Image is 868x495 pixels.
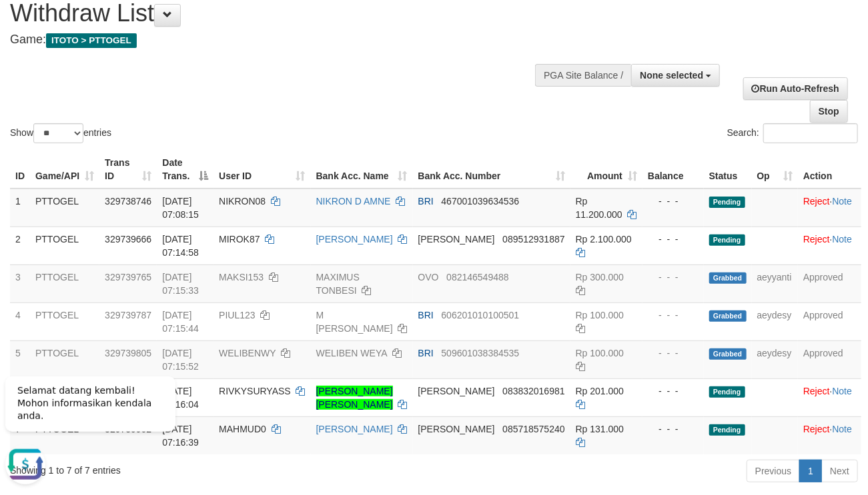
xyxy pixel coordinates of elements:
td: Approved [798,340,861,378]
span: Copy 083832016981 to clipboard [502,386,564,396]
a: [PERSON_NAME] [316,424,393,434]
span: [PERSON_NAME] [418,424,495,434]
a: Note [833,424,853,434]
a: Reject [803,386,830,396]
td: 3 [10,264,30,302]
div: - - - [648,270,699,284]
span: OVO [418,272,439,282]
label: Show entries [10,123,111,143]
span: [DATE] 07:16:39 [162,424,199,448]
td: 2 [10,227,30,264]
td: aeyyanti [752,264,798,302]
td: PTTOGEL [30,227,99,264]
span: MIROK87 [219,234,260,245]
span: WELIBENWY [219,348,276,358]
span: MAHMUD0 [219,424,266,434]
td: aeydesy [752,302,798,340]
a: Reject [803,234,830,245]
td: 4 [10,302,30,340]
td: PTTOGEL [30,340,99,378]
th: Amount: activate to sort column ascending [570,151,642,189]
a: Note [833,386,853,396]
td: PTTOGEL [30,264,99,302]
span: 329739787 [105,310,151,320]
a: M [PERSON_NAME] [316,310,393,334]
th: Status [704,151,752,189]
span: [DATE] 07:14:58 [162,234,199,258]
a: Next [821,460,858,482]
td: · [798,227,861,264]
span: Rp 100.000 [576,348,624,358]
div: - - - [648,346,699,360]
span: 329739765 [105,272,151,282]
span: Pending [709,235,745,246]
th: Bank Acc. Name: activate to sort column ascending [311,151,413,189]
td: · [798,189,861,227]
td: Approved [798,264,861,302]
a: Note [833,234,853,245]
span: NIKRON08 [219,196,266,207]
th: Date Trans.: activate to sort column descending [157,151,213,189]
a: Run Auto-Refresh [743,77,848,100]
th: User ID: activate to sort column ascending [213,151,310,189]
a: MAXIMUS TONBESI [316,272,360,296]
span: 329738746 [105,196,151,207]
a: WELIBEN WEYA [316,348,387,358]
a: Note [833,196,853,207]
a: NIKRON D AMNE [316,196,391,207]
td: PTTOGEL [30,189,99,227]
span: Copy 509601038384535 to clipboard [442,348,520,358]
td: PTTOGEL [30,302,99,340]
th: Game/API: activate to sort column ascending [30,151,99,189]
span: Rp 300.000 [576,272,624,282]
span: 329739805 [105,348,151,358]
td: aeydesy [752,340,798,378]
td: · [798,416,861,454]
th: Trans ID: activate to sort column ascending [99,151,157,189]
span: [DATE] 07:08:15 [162,196,199,220]
span: BRI [418,348,434,358]
div: - - - [648,195,699,208]
span: [DATE] 07:15:33 [162,272,199,296]
span: Copy 606201010100501 to clipboard [442,310,520,320]
a: 1 [799,460,822,482]
span: RIVKYSURYASS [219,386,291,396]
span: BRI [418,310,434,320]
label: Search: [727,123,858,143]
td: · [798,378,861,416]
a: [PERSON_NAME] [PERSON_NAME] [316,386,393,410]
a: Reject [803,424,830,434]
th: Op: activate to sort column ascending [752,151,798,189]
div: - - - [648,422,699,436]
span: Grabbed [709,272,747,284]
th: Balance [642,151,704,189]
div: - - - [648,308,699,322]
span: Grabbed [709,348,747,360]
a: Previous [747,460,800,482]
a: [PERSON_NAME] [316,234,393,245]
span: Copy 085718575240 to clipboard [502,424,564,434]
span: Copy 082146549488 to clipboard [446,272,508,282]
a: Stop [810,100,848,123]
a: Reject [803,196,830,207]
span: Rp 2.100.000 [576,234,632,245]
div: PGA Site Balance / [535,64,631,87]
span: Pending [709,386,745,398]
span: Grabbed [709,310,747,322]
span: Selamat datang kembali! Mohon informasikan kendala anda. [17,21,151,57]
th: Bank Acc. Number: activate to sort column ascending [413,151,570,189]
span: 329739666 [105,234,151,245]
th: ID [10,151,30,189]
span: PIUL123 [219,310,255,320]
span: BRI [418,196,434,207]
span: Pending [709,197,745,208]
th: Action [798,151,861,189]
input: Search: [763,123,858,143]
span: MAKSI153 [219,272,264,282]
td: 1 [10,189,30,227]
span: Rp 201.000 [576,386,624,396]
button: Open LiveChat chat widget [5,80,45,120]
div: - - - [648,384,699,398]
div: - - - [648,233,699,246]
td: 5 [10,340,30,378]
